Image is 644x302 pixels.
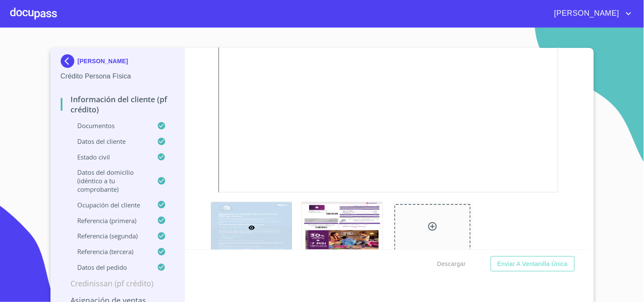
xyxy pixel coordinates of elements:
p: Crédito Persona Física [61,71,175,81]
p: Documentos [61,121,157,130]
p: Estado Civil [61,153,157,161]
img: Docupass spot blue [61,54,78,68]
button: Descargar [434,256,470,272]
p: Datos del domicilio (idéntico a tu comprobante) [61,168,157,193]
p: Información del cliente (PF crédito) [61,94,175,115]
span: [PERSON_NAME] [548,7,624,20]
div: [PERSON_NAME] [61,54,175,71]
p: Datos del cliente [61,137,157,145]
span: Enviar a Ventanilla única [498,259,568,269]
p: Ocupación del Cliente [61,201,157,209]
p: Referencia (tercera) [61,247,157,256]
p: Referencia (primera) [61,216,157,225]
p: Datos del pedido [61,263,157,271]
p: Referencia (segunda) [61,232,157,240]
button: account of current user [548,7,634,20]
p: [PERSON_NAME] [78,58,128,64]
img: Comprobante de Domicilio [302,202,382,254]
button: Enviar a Ventanilla única [491,256,575,272]
span: Descargar [437,259,466,269]
p: Credinissan (PF crédito) [61,278,175,288]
